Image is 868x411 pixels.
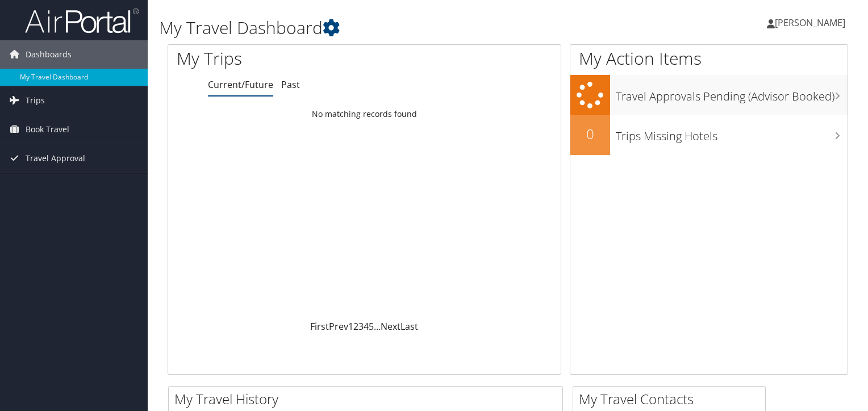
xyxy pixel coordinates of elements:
[616,83,848,104] h3: Travel Approvals Pending (Advisor Booked)
[26,115,69,144] span: Book Travel
[570,75,848,115] a: Travel Approvals Pending (Advisor Booked)
[369,320,374,333] a: 5
[348,320,353,333] a: 1
[26,144,85,173] span: Travel Approval
[381,320,400,333] a: Next
[616,123,848,144] h3: Trips Missing Hotels
[374,320,381,333] span: …
[159,16,624,40] h1: My Travel Dashboard
[26,40,72,69] span: Dashboards
[570,47,848,70] h1: My Action Items
[168,104,561,124] td: No matching records found
[767,6,857,40] a: [PERSON_NAME]
[174,389,562,409] h2: My Travel History
[208,78,273,91] a: Current/Future
[329,320,348,333] a: Prev
[26,86,45,115] span: Trips
[400,320,418,333] a: Last
[281,78,300,91] a: Past
[364,320,369,333] a: 4
[775,16,845,29] span: [PERSON_NAME]
[570,124,610,144] h2: 0
[358,320,364,333] a: 3
[570,115,848,155] a: 0Trips Missing Hotels
[177,47,389,70] h1: My Trips
[25,7,139,34] img: airportal-logo.png
[579,389,765,409] h2: My Travel Contacts
[310,320,329,333] a: First
[353,320,358,333] a: 2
